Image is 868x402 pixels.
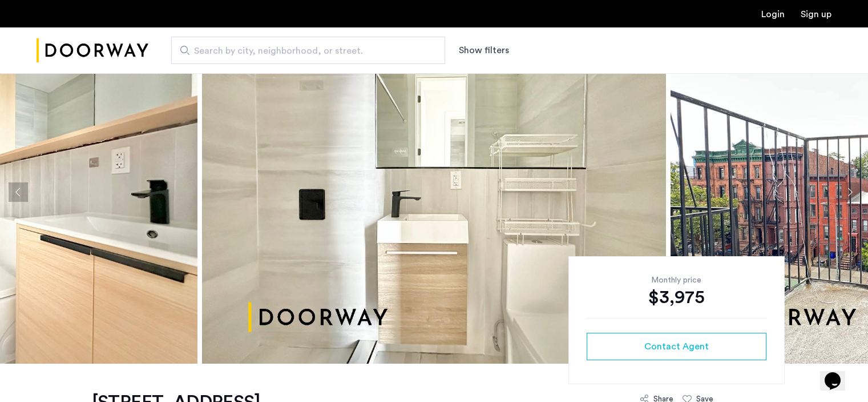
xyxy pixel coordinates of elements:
div: $3,975 [587,286,766,309]
a: Registration [801,10,831,19]
a: Login [761,10,785,19]
iframe: chat widget [820,356,857,391]
a: Cazamio Logo [37,29,148,72]
button: Next apartment [840,182,859,202]
button: Previous apartment [9,182,28,202]
span: Search by city, neighborhood, or street. [194,44,413,58]
div: Monthly price [587,274,766,286]
img: apartment [202,21,666,364]
span: Contact Agent [644,340,709,353]
button: Show or hide filters [459,43,509,57]
input: Apartment Search [171,37,445,64]
img: logo [37,29,148,72]
button: button [587,333,766,360]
